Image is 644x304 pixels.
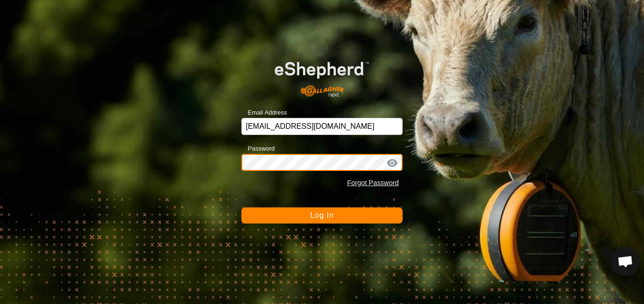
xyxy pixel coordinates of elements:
[241,108,287,117] label: Email Address
[258,48,386,103] img: E-shepherd Logo
[241,118,403,135] input: Email Address
[347,179,399,187] a: Forgot Password
[611,247,640,276] div: Open chat
[241,207,403,224] button: Log In
[241,144,275,153] label: Password
[310,211,333,219] span: Log In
